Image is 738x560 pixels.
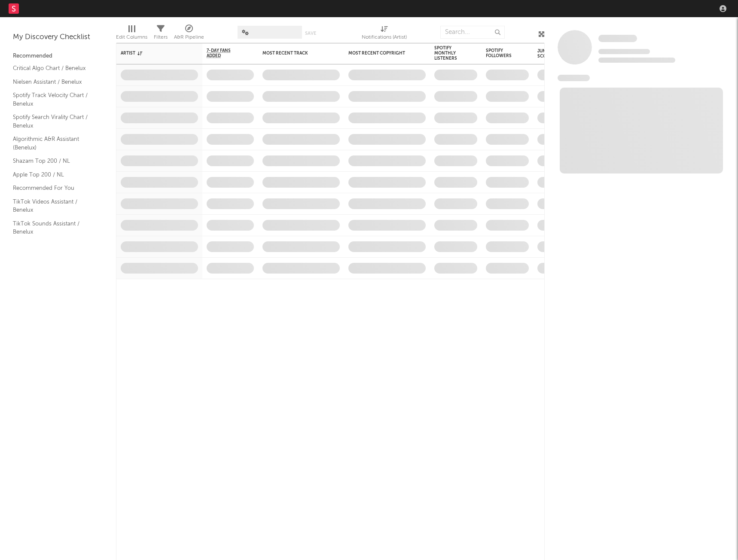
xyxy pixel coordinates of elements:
[13,91,95,108] a: Spotify Track Velocity Chart / Benelux
[13,134,95,152] a: Algorithmic A&R Assistant (Benelux)
[174,21,204,46] div: A&R Pipeline
[207,48,241,58] span: 7-Day Fans Added
[121,51,185,56] div: Artist
[598,35,637,42] span: Some Artist
[598,58,675,63] span: 0 fans last week
[116,21,147,46] div: Edit Columns
[362,32,407,43] div: Notifications (Artist)
[262,51,327,56] div: Most Recent Track
[362,21,407,46] div: Notifications (Artist)
[13,77,95,87] a: Nielsen Assistant / Benelux
[13,64,95,73] a: Critical Algo Chart / Benelux
[13,51,103,61] div: Recommended
[348,51,413,56] div: Most Recent Copyright
[13,113,95,130] a: Spotify Search Virality Chart / Benelux
[13,219,95,237] a: TikTok Sounds Assistant / Benelux
[174,32,204,43] div: A&R Pipeline
[305,31,316,36] button: Save
[13,170,95,180] a: Apple Top 200 / NL
[13,32,103,43] div: My Discovery Checklist
[537,49,559,59] div: Jump Score
[154,32,168,43] div: Filters
[13,156,95,166] a: Shazam Top 200 / NL
[486,48,516,58] div: Spotify Followers
[154,21,168,46] div: Filters
[598,34,637,43] a: Some Artist
[116,32,147,43] div: Edit Columns
[434,46,464,61] div: Spotify Monthly Listeners
[440,26,505,39] input: Search...
[558,75,590,81] span: News Feed
[598,49,650,54] span: Tracking Since: [DATE]
[13,197,95,215] a: TikTok Videos Assistant / Benelux
[13,183,95,193] a: Recommended For You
